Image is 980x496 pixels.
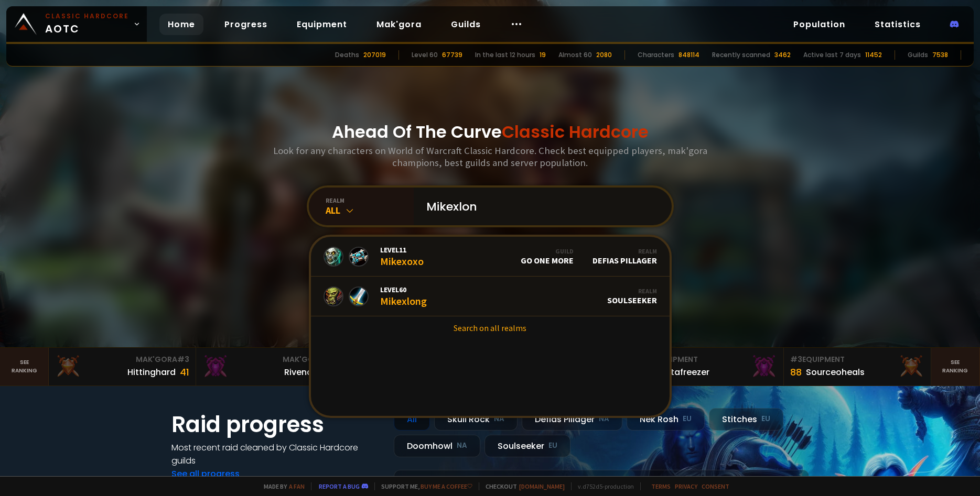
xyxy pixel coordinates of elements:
[593,247,657,255] div: Realm
[443,14,489,35] a: Guilds
[774,50,791,60] div: 3462
[374,482,472,490] span: Support me,
[521,247,574,255] div: Guild
[171,408,381,441] h1: Raid progress
[257,482,305,490] span: Made by
[502,120,649,144] span: Classic Hardcore
[865,50,882,60] div: 11452
[790,354,924,365] div: Equipment
[803,50,861,60] div: Active last 7 days
[475,50,535,60] div: In the last 12 hours
[790,354,802,365] span: # 3
[289,482,305,490] a: a fan
[627,408,705,431] div: Nek'Rosh
[434,408,518,431] div: Skull Rock
[494,414,504,424] small: NA
[558,50,592,60] div: Almost 60
[659,366,709,379] div: Notafreezer
[607,287,657,295] div: Realm
[421,482,472,490] a: Buy me a coffee
[412,50,438,60] div: Level 60
[675,482,697,490] a: Privacy
[479,482,565,490] span: Checkout
[702,482,729,490] a: Consent
[866,14,929,35] a: Statistics
[202,354,336,365] div: Mak'Gora
[420,188,659,225] input: Search a character...
[442,50,462,60] div: 67739
[908,50,928,60] div: Guilds
[679,50,699,60] div: 848114
[540,50,546,60] div: 19
[593,247,657,266] div: Defias Pillager
[159,14,203,35] a: Home
[319,482,360,490] a: Report a bug
[171,441,381,467] h4: Most recent raid cleaned by Classic Hardcore guilds
[596,50,612,60] div: 2080
[326,204,414,216] div: All
[326,196,414,204] div: realm
[368,14,430,35] a: Mak'gora
[311,237,670,277] a: Level11MikexoxoGuildGo One MoreRealmDefias Pillager
[519,482,565,490] a: [DOMAIN_NAME]
[394,408,430,431] div: All
[709,408,783,431] div: Stitches
[311,316,670,339] a: Search on all realms
[790,365,802,379] div: 88
[335,50,359,60] div: Deaths
[712,50,770,60] div: Recently scanned
[522,408,622,431] div: Defias Pillager
[177,354,189,365] span: # 3
[521,247,574,266] div: Go One More
[932,50,948,60] div: 7538
[380,285,427,294] span: Level 60
[127,366,176,379] div: Hittinghard
[761,414,770,424] small: EU
[180,365,189,379] div: 41
[332,119,649,145] h1: Ahead Of The Curve
[571,482,634,490] span: v. d752d5 - production
[288,14,356,35] a: Equipment
[599,414,609,424] small: NA
[643,354,777,365] div: Equipment
[45,12,129,21] small: Classic Hardcore
[284,366,317,379] div: Rivench
[457,440,467,451] small: NA
[380,245,424,255] span: Level 11
[380,285,427,307] div: Mikexlong
[638,50,674,60] div: Characters
[269,145,712,169] h3: Look for any characters on World of Warcraft Classic Hardcore. Check best equipped players, mak'g...
[394,435,480,457] div: Doomhowl
[607,287,657,305] div: Soulseeker
[380,245,424,268] div: Mikexoxo
[637,348,784,385] a: #2Equipment88Notafreezer
[683,414,692,424] small: EU
[196,348,343,385] a: Mak'Gora#2Rivench100
[45,12,129,37] span: AOTC
[6,6,147,42] a: Classic HardcoreAOTC
[785,14,854,35] a: Population
[55,354,189,365] div: Mak'Gora
[49,348,196,385] a: Mak'Gora#3Hittinghard41
[363,50,386,60] div: 207019
[784,348,931,385] a: #3Equipment88Sourceoheals
[484,435,570,457] div: Soulseeker
[931,348,980,385] a: Seeranking
[311,277,670,316] a: Level60MikexlongRealmSoulseeker
[216,14,276,35] a: Progress
[806,366,865,379] div: Sourceoheals
[651,482,671,490] a: Terms
[171,468,240,480] a: See all progress
[548,440,557,451] small: EU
